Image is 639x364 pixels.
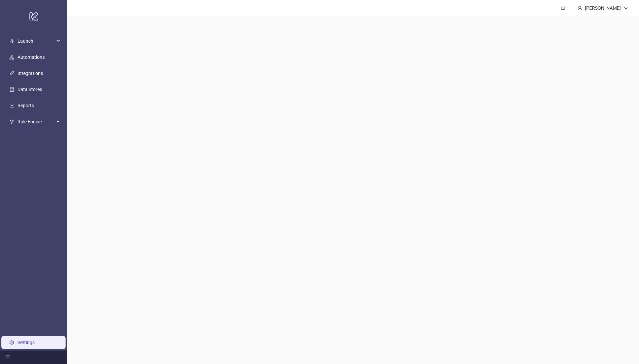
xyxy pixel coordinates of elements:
span: Rule Engine [17,115,54,128]
div: [PERSON_NAME] [582,4,624,12]
a: Automations [17,54,45,60]
span: user [577,6,582,10]
span: down [624,6,628,10]
a: Integrations [17,71,43,76]
span: rocket [9,39,14,43]
span: fork [9,119,14,124]
a: Data Stores [17,87,42,92]
span: Launch [17,34,54,48]
span: menu-fold [5,355,10,360]
a: Reports [17,103,34,108]
a: Settings [17,340,35,345]
span: bell [561,5,565,10]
